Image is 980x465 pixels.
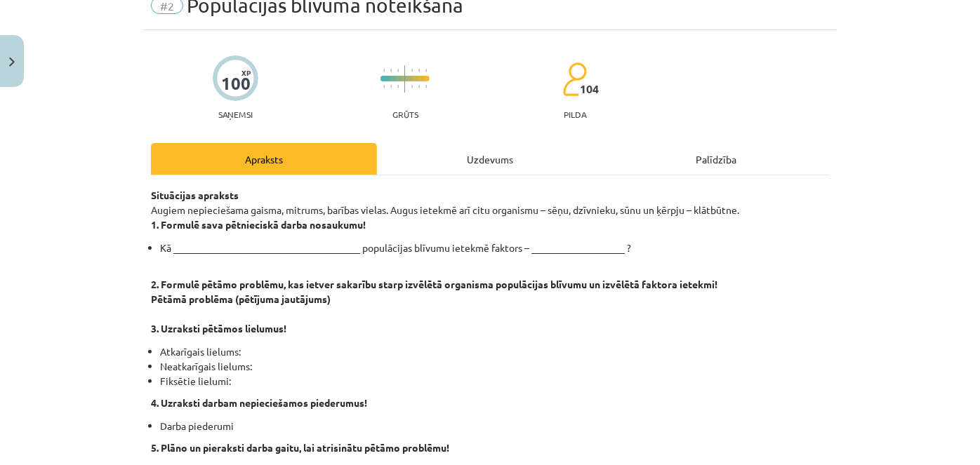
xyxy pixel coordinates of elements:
[411,69,413,72] img: icon-short-line-57e1e144782c952c97e751825c79c345078a6d821885a25fce030b3d8c18986b.svg
[383,69,385,72] img: icon-short-line-57e1e144782c952c97e751825c79c345078a6d821885a25fce030b3d8c18986b.svg
[151,218,366,231] strong: 1. Formulē sava pētnieciskā darba nosaukumu!
[151,189,239,201] strong: Situācijas apraksts
[383,85,385,88] img: icon-short-line-57e1e144782c952c97e751825c79c345078a6d821885a25fce030b3d8c18986b.svg
[411,85,413,88] img: icon-short-line-57e1e144782c952c97e751825c79c345078a6d821885a25fce030b3d8c18986b.svg
[151,278,717,290] strong: 2. Formulē pētāmo problēmu, kas ietver sakarību starp izvēlētā organisma populācijas blīvumu un i...
[160,344,829,359] li: Atkarīgais lielums:
[151,143,377,175] div: Apraksts
[425,85,427,88] img: icon-short-line-57e1e144782c952c97e751825c79c345078a6d821885a25fce030b3d8c18986b.svg
[404,65,406,93] img: icon-long-line-d9ea69661e0d244f92f715978eff75569469978d946b2353a9bb055b3ed8787d.svg
[160,359,829,374] li: Neatkarīgais lielums:
[392,109,418,119] p: Grūts
[9,58,15,67] img: icon-close-lesson-0947bae3869378f0d4975bcd49f059093ad1ed9edebbc8119c70593378902aed.svg
[151,188,829,232] p: Augiem nepieciešama gaisma, mitrums, barības vielas. Augus ietekmē arī citu organismu – sēņu, dzī...
[160,374,829,389] li: Fiksētie lielumi:
[151,322,286,335] strong: 3. Uzraksti pētāmos lielumus!
[390,85,392,88] img: icon-short-line-57e1e144782c952c97e751825c79c345078a6d821885a25fce030b3d8c18986b.svg
[377,143,603,175] div: Uzdevums
[151,441,449,454] strong: 5. Plāno un pieraksti darba gaitu, lai atrisinātu pētāmo problēmu!
[564,109,586,119] p: pilda
[213,109,258,119] p: Saņemsi
[160,419,829,433] li: Darba piederumi
[418,69,420,72] img: icon-short-line-57e1e144782c952c97e751825c79c345078a6d821885a25fce030b3d8c18986b.svg
[397,69,399,72] img: icon-short-line-57e1e144782c952c97e751825c79c345078a6d821885a25fce030b3d8c18986b.svg
[397,85,399,88] img: icon-short-line-57e1e144782c952c97e751825c79c345078a6d821885a25fce030b3d8c18986b.svg
[390,69,392,72] img: icon-short-line-57e1e144782c952c97e751825c79c345078a6d821885a25fce030b3d8c18986b.svg
[562,62,587,97] img: students-c634bb4e5e11cddfef0936a35e636f08e4e9abd3cc4e673bd6f9a4125e45ecb1.svg
[160,241,829,255] li: Kā ______________________________________ populācijas blīvumu ietekmē faktors – _________________...
[151,396,367,409] strong: 4. Uzraksti darbam nepieciešamos piederumus!
[418,85,420,88] img: icon-short-line-57e1e144782c952c97e751825c79c345078a6d821885a25fce030b3d8c18986b.svg
[221,74,251,93] div: 100
[425,69,427,72] img: icon-short-line-57e1e144782c952c97e751825c79c345078a6d821885a25fce030b3d8c18986b.svg
[241,69,251,76] span: XP
[603,143,829,175] div: Palīdzība
[580,83,599,95] span: 104
[151,292,331,305] strong: Pētāmā problēma (pētījuma jautājums)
